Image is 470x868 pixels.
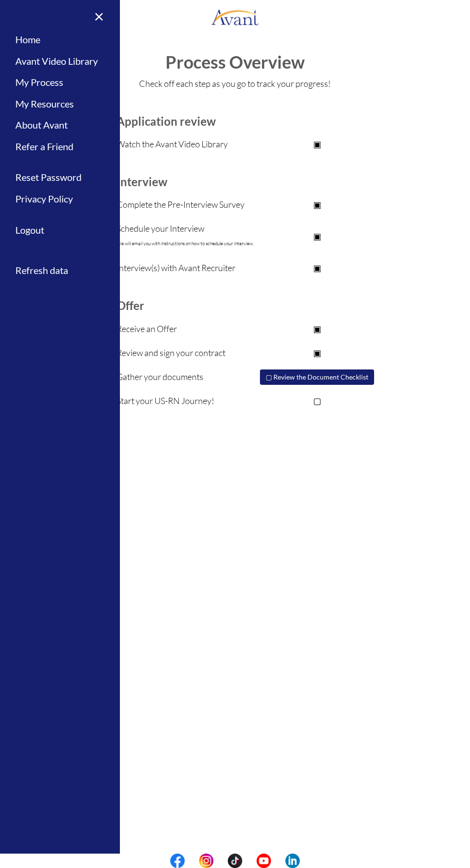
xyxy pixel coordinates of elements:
[117,346,256,359] p: Review and sign your contract
[10,77,460,90] p: Check off each step as you go to track your progress!
[185,854,199,868] img: blank.png
[242,854,257,868] img: blank.png
[257,229,378,243] p: ▣
[257,346,378,359] p: ▣
[257,394,378,407] p: ▢
[117,322,256,335] p: Receive an Offer
[117,370,256,383] p: Gather your documents
[10,53,460,72] h1: Process Overview
[257,198,378,211] p: ▣
[257,261,378,274] p: ▣
[228,854,242,868] img: tt.png
[117,198,256,211] p: Complete the Pre-Interview Survey
[211,2,259,31] img: logo.png
[117,222,256,250] p: Schedule your Interview
[117,394,256,407] p: Start your US-RN Journey!
[117,114,216,128] b: Application review
[117,240,254,247] font: We will email you with instructions on how to schedule your interview.
[117,261,256,274] p: Interview(s) with Avant Recruiter
[199,854,213,868] img: in.png
[271,854,285,868] img: blank.png
[257,854,271,868] img: yt.png
[260,369,374,385] button: ▢ Review the Document Checklist
[170,854,185,868] img: fb.png
[117,298,144,312] b: Offer
[257,322,378,335] p: ▣
[117,175,167,189] b: Interview
[213,854,228,868] img: blank.png
[117,137,256,151] p: Watch the Avant Video Library
[285,854,300,868] img: li.png
[257,137,378,151] p: ▣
